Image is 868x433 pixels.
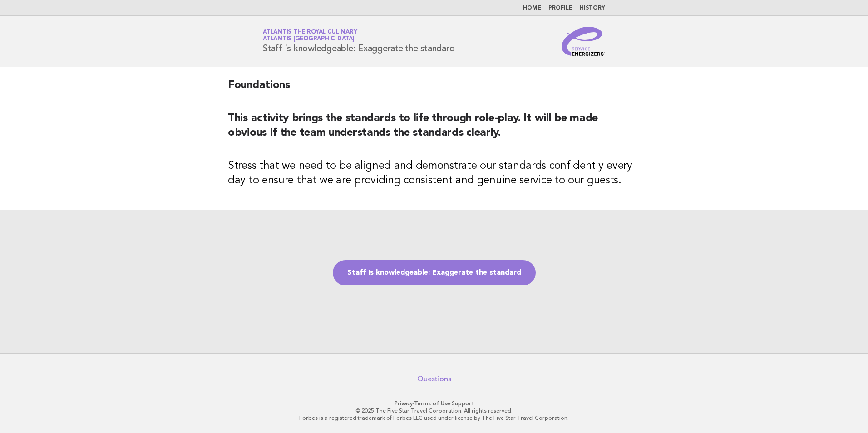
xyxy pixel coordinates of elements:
a: Questions [417,374,451,384]
a: Terms of Use [414,400,450,407]
h1: Staff is knowledgeable: Exaggerate the standard [263,30,454,53]
p: · · [156,400,712,407]
h2: This activity brings the standards to life through role-play. It will be made obvious if the team... [228,111,640,148]
h3: Stress that we need to be aligned and demonstrate our standards confidently every day to ensure t... [228,159,640,188]
a: Support [452,400,474,407]
img: Service Energizers [562,27,605,56]
a: Profile [548,5,572,11]
span: Atlantis [GEOGRAPHIC_DATA] [263,36,355,42]
p: © 2025 The Five Star Travel Corporation. All rights reserved. [156,407,712,414]
a: Atlantis the Royal CulinaryAtlantis [GEOGRAPHIC_DATA] [263,29,357,42]
a: Privacy [395,400,413,407]
a: Home [523,5,541,11]
p: Forbes is a registered trademark of Forbes LLC used under license by The Five Star Travel Corpora... [156,414,712,422]
a: Staff is knowledgeable: Exaggerate the standard [333,260,536,285]
a: History [580,5,605,11]
h2: Foundations [228,78,640,100]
